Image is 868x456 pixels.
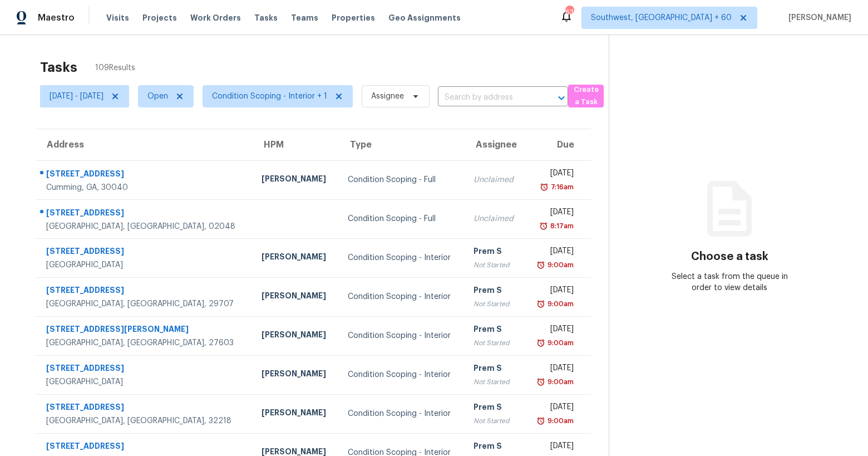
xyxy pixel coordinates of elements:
span: Create a Task [574,84,598,109]
div: Select a task from the queue in order to view details [669,271,790,293]
img: Overdue Alarm Icon [536,298,545,310]
div: [GEOGRAPHIC_DATA], [GEOGRAPHIC_DATA], 32218 [46,415,244,426]
img: Overdue Alarm Icon [539,220,548,232]
div: [PERSON_NAME] [262,329,329,343]
div: 9:00am [545,259,574,271]
img: Overdue Alarm Icon [536,259,545,271]
span: Teams [291,12,318,23]
span: 109 Results [95,62,135,73]
div: 7:16am [549,182,574,193]
span: Condition Scoping - Interior + 1 [212,91,327,102]
span: Assignee [371,91,404,102]
div: Prem S [474,440,516,454]
div: [GEOGRAPHIC_DATA], [GEOGRAPHIC_DATA], 27603 [46,337,244,349]
button: Create a Task [568,85,604,107]
th: Address [36,129,253,160]
img: Overdue Alarm Icon [536,415,545,426]
div: Unclaimed [474,174,516,185]
th: Type [339,129,465,160]
div: [DATE] [534,401,574,415]
div: [DATE] [534,323,574,337]
div: 9:00am [545,298,574,310]
div: [STREET_ADDRESS] [46,246,244,259]
span: Maestro [38,12,75,23]
div: 9:00am [545,337,574,349]
div: [PERSON_NAME] [262,290,329,304]
th: Due [525,129,591,160]
div: [PERSON_NAME] [262,407,329,421]
th: HPM [253,129,338,160]
div: Cumming, GA, 30040 [46,182,244,193]
div: Prem S [474,246,516,259]
div: [STREET_ADDRESS] [46,440,244,454]
div: [PERSON_NAME] [262,173,329,187]
img: Overdue Alarm Icon [536,376,545,388]
input: Search by address [438,89,537,106]
div: Not Started [474,337,516,349]
div: Condition Scoping - Full [348,213,456,224]
div: [GEOGRAPHIC_DATA], [GEOGRAPHIC_DATA], 02048 [46,221,244,232]
div: Prem S [474,323,516,337]
div: [GEOGRAPHIC_DATA] [46,376,244,388]
div: 8:17am [548,220,574,232]
span: Properties [332,12,375,23]
div: Not Started [474,259,516,271]
div: [DATE] [534,207,574,220]
span: Geo Assignments [388,12,461,23]
div: [DATE] [534,168,574,182]
div: [STREET_ADDRESS] [46,207,244,221]
div: [GEOGRAPHIC_DATA] [46,259,244,271]
h3: Choose a task [691,251,768,262]
div: [DATE] [534,362,574,376]
div: [STREET_ADDRESS] [46,401,244,415]
h2: Tasks [40,62,77,73]
div: [PERSON_NAME] [262,368,329,382]
div: Condition Scoping - Full [348,174,456,185]
span: [DATE] - [DATE] [50,91,103,102]
div: [PERSON_NAME] [262,251,329,265]
div: [STREET_ADDRESS][PERSON_NAME] [46,323,244,337]
span: [PERSON_NAME] [784,12,851,23]
div: Not Started [474,298,516,310]
div: Prem S [474,362,516,376]
div: [DATE] [534,246,574,259]
div: Condition Scoping - Interior [348,291,456,302]
span: Work Orders [190,12,241,23]
div: [STREET_ADDRESS] [46,362,244,376]
th: Assignee [465,129,525,160]
span: Southwest, [GEOGRAPHIC_DATA] + 60 [591,12,732,23]
button: Open [554,90,569,106]
div: Unclaimed [474,213,516,224]
span: Visits [106,12,129,23]
img: Overdue Alarm Icon [540,182,549,193]
div: 9:00am [545,415,574,426]
span: Tasks [254,14,278,22]
span: Projects [142,12,177,23]
div: Condition Scoping - Interior [348,369,456,380]
div: [DATE] [534,440,574,454]
div: [STREET_ADDRESS] [46,168,244,182]
div: [DATE] [534,285,574,298]
div: 9:00am [545,376,574,388]
div: Condition Scoping - Interior [348,252,456,263]
div: Condition Scoping - Interior [348,408,456,419]
span: Open [147,91,168,102]
div: Prem S [474,401,516,415]
img: Overdue Alarm Icon [536,337,545,349]
div: Not Started [474,376,516,388]
div: Condition Scoping - Interior [348,330,456,341]
div: [GEOGRAPHIC_DATA], [GEOGRAPHIC_DATA], 29707 [46,298,244,310]
div: Prem S [474,285,516,298]
div: 636 [565,7,573,18]
div: Not Started [474,415,516,426]
div: [STREET_ADDRESS] [46,285,244,298]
